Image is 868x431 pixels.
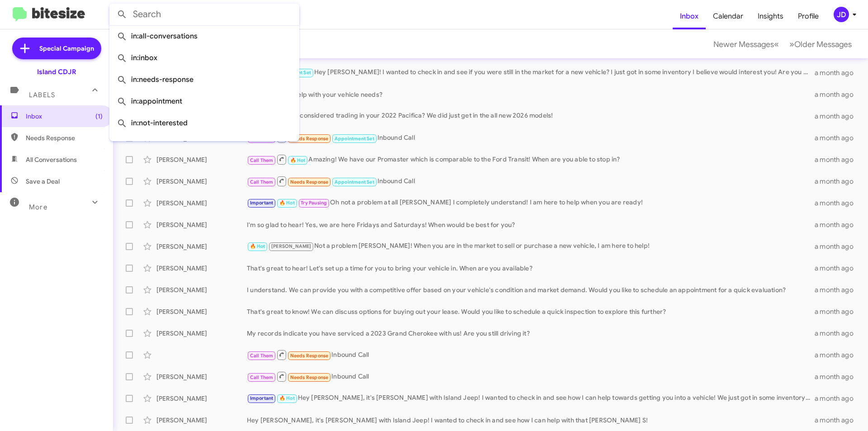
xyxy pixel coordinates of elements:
span: 🔥 Hot [250,243,265,249]
span: Needs Response [290,353,329,359]
div: Island CDJR [37,67,76,76]
div: Hey [PERSON_NAME], it's [PERSON_NAME] with Island Jeep! I wanted to check in and see how I can he... [247,393,815,403]
span: Newer Messages [713,39,774,49]
span: Needs Response [290,179,329,185]
div: Have you considered trading in your 2022 Pacifica? We did just get in the all new 2026 models! [247,111,815,121]
span: (1) [95,112,103,121]
span: in:needs-response [117,69,292,90]
div: a month ago [815,68,861,77]
div: [PERSON_NAME] [156,372,247,381]
div: That's great to hear! Let's set up a time for you to bring your vehicle in. When are you available? [247,264,815,273]
button: JD [826,7,858,22]
div: a month ago [815,416,861,425]
span: Inbox [26,112,103,121]
a: Special Campaign [12,38,101,59]
span: Save a Deal [26,177,60,186]
span: in:appointment [117,90,292,112]
span: Try Pausing [301,200,327,206]
span: « [774,38,779,50]
div: Inbound Call [247,132,815,143]
span: Call Them [250,374,274,380]
div: a month ago [815,394,861,403]
div: a month ago [815,220,861,229]
div: [PERSON_NAME] [156,177,247,186]
span: All Conversations [26,155,77,164]
div: Inbound Call [247,371,815,382]
div: Not a problem [PERSON_NAME]! When you are in the market to sell or purchase a new vehicle, I am h... [247,241,815,251]
a: Calendar [706,3,750,29]
div: I'm so glad to hear! Yes, we are here Fridays and Saturdays! When would be best for you? [247,220,815,229]
span: Needs Response [26,133,103,142]
div: [PERSON_NAME] [156,394,247,403]
span: in:inbox [117,47,292,69]
span: Labels [29,91,55,99]
span: Call Them [250,353,274,359]
div: JD [834,7,849,22]
span: in:not-interested [117,112,292,134]
button: Previous [708,35,784,53]
div: [PERSON_NAME] [156,329,247,338]
div: a month ago [815,133,861,142]
span: Important [250,395,274,401]
span: Important [250,200,274,206]
div: [PERSON_NAME] [156,220,247,229]
div: a month ago [815,285,861,294]
a: Insights [750,3,791,29]
div: a month ago [815,90,861,99]
span: 🔥 Hot [279,200,295,206]
div: [PERSON_NAME] [156,416,247,425]
span: Special Campaign [39,44,94,53]
div: a month ago [815,307,861,316]
div: [PERSON_NAME] [156,264,247,273]
div: Inbound Call [247,349,815,360]
nav: Page navigation example [708,35,857,53]
div: [PERSON_NAME] [156,155,247,164]
div: Amazing! We have our Promaster which is comparable to the Ford Transit! When are you able to stop... [247,154,815,165]
span: Needs Response [290,374,329,380]
span: in:sold-verified [117,134,292,156]
div: a month ago [815,155,861,164]
div: a month ago [815,372,861,381]
a: Profile [791,3,826,29]
div: [PERSON_NAME] [156,285,247,294]
a: Inbox [673,3,706,29]
span: Needs Response [290,136,329,142]
span: » [789,38,794,50]
span: More [29,203,47,211]
div: That's great to know! We can discuss options for buying out your lease. Would you like to schedul... [247,307,815,316]
span: Appointment Set [335,136,374,142]
div: a month ago [815,177,861,186]
span: Call Them [250,179,274,185]
div: [PERSON_NAME] [156,199,247,208]
span: 🔥 Hot [290,157,306,163]
div: Oh not a problem at all [PERSON_NAME] I completely understand! I am here to help when you are ready! [247,198,815,208]
div: Hey [PERSON_NAME], it's [PERSON_NAME] with Island Jeep! I wanted to check in and see how I can he... [247,416,815,425]
div: Sure, how can I help with your vehicle needs? [247,90,815,99]
div: a month ago [815,199,861,208]
div: a month ago [815,350,861,360]
div: [PERSON_NAME] [156,242,247,251]
span: [PERSON_NAME] [271,243,311,249]
div: My records indicate you have serviced a 2023 Grand Cherokee with us! Are you still driving it? [247,329,815,338]
div: a month ago [815,242,861,251]
div: I understand. We can provide you with a competitive offer based on your vehicle's condition and m... [247,285,815,294]
div: Inbound Call [247,175,815,187]
div: a month ago [815,112,861,121]
div: [PERSON_NAME] [156,307,247,316]
span: Appointment Set [335,179,374,185]
span: Older Messages [794,39,852,49]
button: Next [784,35,857,53]
div: a month ago [815,264,861,273]
span: Call Them [250,157,274,163]
span: in:all-conversations [117,25,292,47]
div: Hey [PERSON_NAME]! I wanted to check in and see if you were still in the market for a new vehicle... [247,67,815,78]
div: a month ago [815,329,861,338]
span: 🔥 Hot [279,395,295,401]
input: Search [109,4,299,25]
